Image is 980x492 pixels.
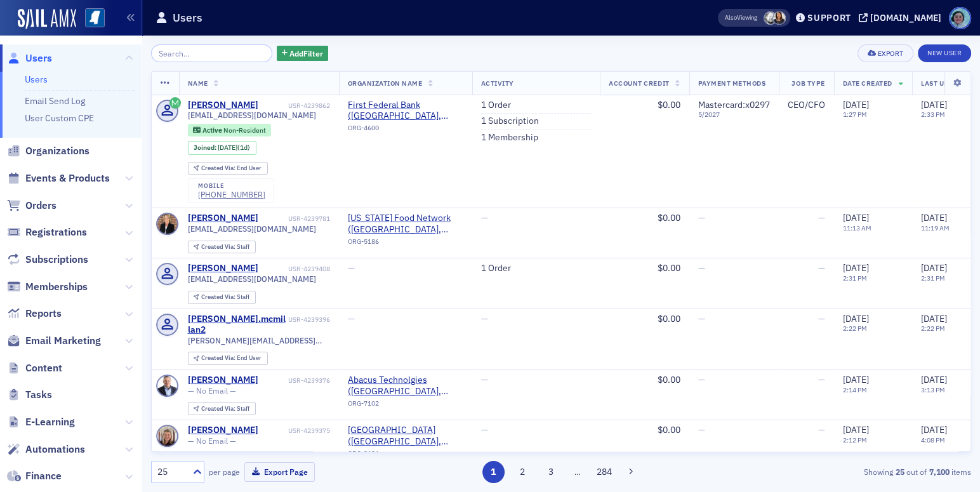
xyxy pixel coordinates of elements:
[18,9,76,29] img: SailAMX
[7,388,52,402] a: Tasks
[348,100,463,122] a: First Federal Bank ([GEOGRAPHIC_DATA], [GEOGRAPHIC_DATA])
[791,79,824,88] span: Job Type
[870,12,941,23] div: [DOMAIN_NAME]
[188,274,316,284] span: [EMAIL_ADDRESS][DOMAIN_NAME]
[878,50,904,57] div: Export
[348,425,463,447] a: [GEOGRAPHIC_DATA] ([GEOGRAPHIC_DATA], [GEOGRAPHIC_DATA])
[188,213,258,224] a: [PERSON_NAME]
[260,376,330,385] div: USR-4239376
[25,253,88,267] span: Subscriptions
[348,262,355,274] span: —
[188,314,286,336] a: [PERSON_NAME].mcmillan2
[7,307,62,321] a: Reports
[843,324,867,333] time: 2:22 PM
[593,461,616,483] button: 284
[201,244,249,251] div: Staff
[277,46,329,62] button: AddFilter
[157,465,185,479] div: 25
[921,274,945,283] time: 2:31 PM
[25,388,52,402] span: Tasks
[209,466,240,477] label: per page
[25,469,62,483] span: Finance
[25,415,75,429] span: E-Learning
[7,144,89,158] a: Organizations
[857,44,913,62] button: Export
[348,237,463,250] div: ORG-5186
[698,424,705,435] span: —
[481,424,488,435] span: —
[481,212,488,223] span: —
[25,307,62,321] span: Reports
[7,415,75,429] a: E-Learning
[25,51,52,65] span: Users
[348,79,423,88] span: Organization Name
[188,425,258,436] div: [PERSON_NAME]
[698,212,705,223] span: —
[725,13,757,22] span: Viewing
[201,354,237,362] span: Created Via :
[201,243,237,251] span: Created Via :
[706,466,971,477] div: Showing out of items
[658,99,680,110] span: $0.00
[921,374,947,385] span: [DATE]
[7,199,56,213] a: Orders
[807,12,851,23] div: Support
[201,404,237,413] span: Created Via :
[658,313,680,324] span: $0.00
[818,374,825,385] span: —
[540,461,562,483] button: 3
[569,466,586,477] span: …
[921,324,945,333] time: 2:22 PM
[843,385,867,394] time: 2:14 PM
[7,361,62,375] a: Content
[201,164,237,172] span: Created Via :
[843,274,867,283] time: 2:31 PM
[348,100,463,122] span: First Federal Bank (Tuscaloosa, AL)
[201,355,262,362] div: End User
[218,143,250,152] div: (1d)
[921,110,945,119] time: 2:33 PM
[188,224,316,234] span: [EMAIL_ADDRESS][DOMAIN_NAME]
[843,79,892,88] span: Date Created
[843,212,869,223] span: [DATE]
[788,100,825,111] div: CEO/CFO
[698,110,770,119] span: 5 / 2027
[7,469,62,483] a: Finance
[843,223,871,232] time: 11:13 AM
[193,126,265,134] a: Active Non-Resident
[481,116,539,127] a: 1 Subscription
[76,8,105,30] a: View Homepage
[927,466,951,477] strong: 7,100
[218,143,237,152] span: [DATE]
[25,171,110,185] span: Events & Products
[25,112,94,124] a: User Custom CPE
[7,334,101,348] a: Email Marketing
[25,334,101,348] span: Email Marketing
[188,263,258,274] a: [PERSON_NAME]
[25,361,62,375] span: Content
[918,44,971,62] a: New User
[658,212,680,223] span: $0.00
[949,7,971,29] span: Profile
[893,466,906,477] strong: 25
[7,225,87,239] a: Registrations
[244,462,315,482] button: Export Page
[843,99,869,110] span: [DATE]
[348,449,463,462] div: ORG-3696
[201,406,249,413] div: Staff
[173,10,202,25] h1: Users
[188,336,330,345] span: [PERSON_NAME][EMAIL_ADDRESS][DOMAIN_NAME]
[698,99,770,110] span: Mastercard : x0297
[843,313,869,324] span: [DATE]
[764,11,777,25] span: Aidan Sullivan
[348,124,463,136] div: ORG-4600
[25,225,87,239] span: Registrations
[698,79,766,88] span: Payment Methods
[348,375,463,397] span: Abacus Technolgies (Birmingham, AL)
[348,399,463,412] div: ORG-7102
[348,425,463,447] span: Reformed Theological Seminary (Jackson, MS)
[725,13,737,22] div: Also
